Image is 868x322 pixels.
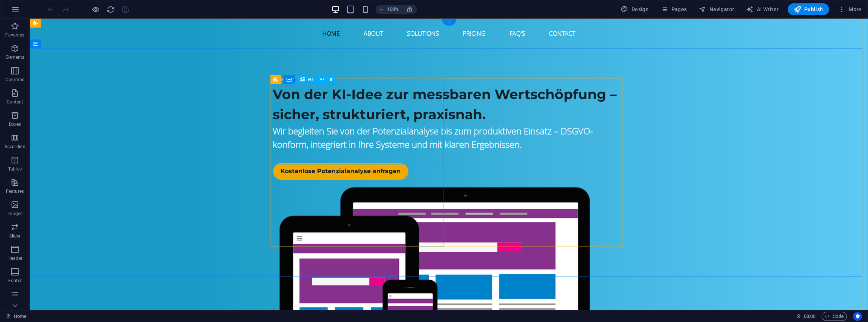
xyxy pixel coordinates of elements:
p: Favorites [5,32,24,38]
span: H1 [308,77,314,82]
span: Navigator [699,6,734,13]
p: Header [7,255,22,261]
button: Publish [788,3,829,15]
i: Reload page [107,5,115,14]
h6: Session time [796,312,816,321]
button: Navigator [696,3,737,15]
span: Code [825,312,844,321]
p: Footer [8,278,22,284]
p: Forms [8,300,22,306]
i: On resize automatically adjust zoom level to fit chosen device. [406,6,413,13]
span: 00 00 [804,312,815,321]
div: Design (Ctrl+Alt+Y) [618,3,652,15]
button: 100% [376,5,402,14]
span: More [838,6,862,13]
button: Pages [658,3,690,15]
p: Columns [6,77,24,83]
button: Usercentrics [853,312,862,321]
span: Publish [794,6,823,13]
button: AI Writer [743,3,782,15]
span: : [809,313,810,319]
a: Click to cancel selection. Double-click to open Pages [6,312,26,321]
p: Tables [8,166,22,172]
button: reload [106,5,115,14]
span: Pages [661,6,687,13]
p: Features [6,188,24,194]
p: Boxes [9,121,21,127]
button: Click here to leave preview mode and continue editing [91,5,100,14]
span: AI Writer [746,6,779,13]
button: Code [822,312,847,321]
div: + [442,19,456,26]
span: Design [621,6,649,13]
button: Design [618,3,652,15]
p: Accordion [4,144,25,150]
p: Elements [6,54,25,60]
p: Images [7,211,23,217]
h6: 100% [387,5,399,14]
p: Content [7,99,23,105]
button: More [835,3,865,15]
p: Slider [9,233,21,239]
